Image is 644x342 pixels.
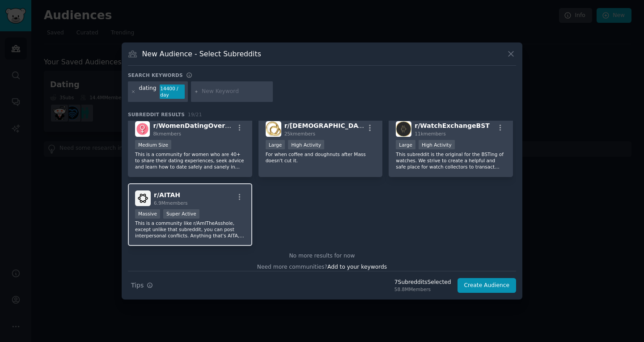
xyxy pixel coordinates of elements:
p: This subreddit is the original for the BSTing of watches. We strive to create a helpful and safe ... [396,151,506,170]
span: 19 / 21 [188,112,202,117]
span: 8k members [153,131,181,136]
div: Massive [135,209,160,219]
div: Super Active [163,209,199,219]
button: Tips [128,278,156,293]
p: This is a community like r/AmITheAsshole, except unlike that subreddit, you can post interpersona... [135,220,245,239]
h3: Search keywords [128,72,183,78]
div: Medium Size [135,140,171,149]
div: 7 Subreddit s Selected [394,279,451,287]
img: CatholicDating [266,121,281,137]
span: Subreddit Results [128,111,185,118]
div: 58.8M Members [394,286,451,292]
div: Need more communities? [128,260,516,271]
span: 6.9M members [154,200,188,206]
img: WomenDatingOverForty [135,121,150,137]
p: This is a community for women who are 40+ to share their dating experiences, seek advice and lear... [135,151,245,170]
div: Large [266,140,285,149]
div: dating [139,84,157,99]
span: r/ WomenDatingOverForty [153,122,243,129]
span: 11k members [415,131,445,136]
span: Add to your keywords [327,264,387,270]
div: No more results for now [128,252,516,260]
img: WatchExchangeBST [396,121,411,137]
button: Create Audience [458,278,517,293]
div: High Activity [288,140,324,149]
span: 25k members [284,131,315,136]
div: Large [396,140,415,149]
img: AITAH [135,190,151,206]
span: r/ [DEMOGRAPHIC_DATA] [284,122,369,129]
div: High Activity [419,140,455,149]
div: 14400 / day [160,84,185,99]
span: Tips [131,281,144,290]
h3: New Audience - Select Subreddits [142,49,261,59]
span: r/ WatchExchangeBST [415,122,489,129]
input: New Keyword [202,88,270,96]
span: r/ AITAH [154,191,180,198]
p: For when coffee and doughnuts after Mass doesn't cut it. [266,151,376,164]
